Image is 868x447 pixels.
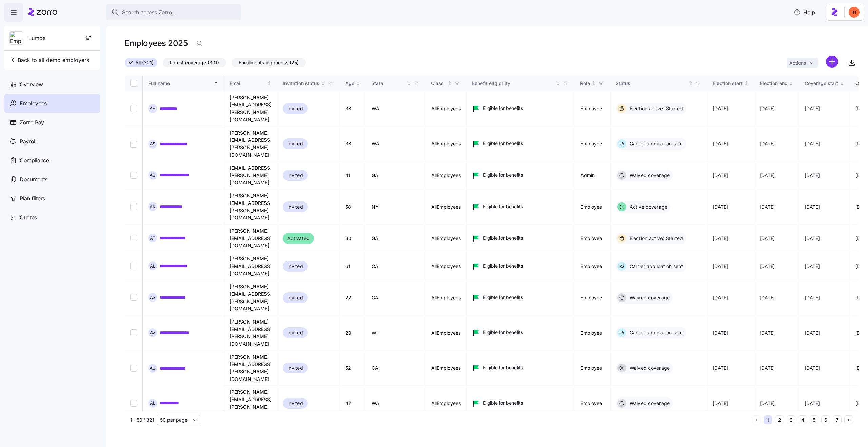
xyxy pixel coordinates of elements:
[224,127,277,162] td: [PERSON_NAME][EMAIL_ADDRESS][PERSON_NAME][DOMAIN_NAME]
[713,235,728,242] span: [DATE]
[844,415,853,424] button: Next page
[713,140,728,147] span: [DATE]
[483,364,523,371] span: Eligible for benefits
[340,91,366,127] td: 38
[130,105,137,112] input: Select record 1
[628,172,670,179] span: Waived coverage
[366,351,426,386] td: CA
[713,105,728,112] span: [DATE]
[130,235,137,242] input: Select record 5
[20,156,49,165] span: Compliance
[20,99,47,108] span: Employees
[287,364,303,372] span: Invited
[340,225,366,252] td: 30
[106,4,241,20] button: Search across Zorro...
[4,113,100,132] a: Zorro Pay
[805,263,820,270] span: [DATE]
[122,8,177,17] span: Search across Zorro...
[707,76,754,91] th: Election startNot sorted
[575,127,611,162] td: Employee
[760,80,788,87] div: Election end
[7,53,92,67] button: Back to all demo employers
[483,294,523,301] span: Eligible for benefits
[426,189,467,225] td: AllEmployees
[287,234,310,242] span: Activated
[345,80,354,87] div: Age
[366,280,426,315] td: CA
[20,137,37,146] span: Payroll
[575,315,611,351] td: Employee
[483,235,523,241] span: Eligible for benefits
[130,416,154,423] span: 1 - 50 / 321
[575,76,611,91] th: RoleNot sorted
[713,263,728,270] span: [DATE]
[575,351,611,386] td: Employee
[805,400,820,407] span: [DATE]
[591,81,596,86] div: Not sorted
[130,80,137,87] input: Select all records
[760,172,775,179] span: [DATE]
[575,91,611,127] td: Employee
[760,400,775,407] span: [DATE]
[628,294,670,301] span: Waived coverage
[366,252,426,280] td: CA
[10,32,23,45] img: Employer logo
[170,58,219,67] span: Latest coverage (301)
[224,189,277,225] td: [PERSON_NAME][EMAIL_ADDRESS][PERSON_NAME][DOMAIN_NAME]
[20,213,37,222] span: Quotes
[760,365,775,371] span: [DATE]
[713,203,728,210] span: [DATE]
[833,415,842,424] button: 7
[483,105,523,112] span: Eligible for benefits
[20,80,43,89] span: Overview
[150,295,156,300] span: A S
[224,252,277,280] td: [PERSON_NAME][EMAIL_ADDRESS][DOMAIN_NAME]
[4,94,100,113] a: Employees
[287,171,303,179] span: Invited
[4,208,100,227] a: Quotes
[130,365,137,371] input: Select record 9
[628,105,683,112] span: Election active: Started
[580,80,590,87] div: Role
[130,203,137,210] input: Select record 4
[760,330,775,336] span: [DATE]
[356,81,360,86] div: Not sorted
[483,203,523,210] span: Eligible for benefits
[426,161,467,189] td: AllEmployees
[321,81,325,86] div: Not sorted
[426,252,467,280] td: AllEmployees
[287,203,303,211] span: Invited
[224,225,277,252] td: [PERSON_NAME][EMAIL_ADDRESS][DOMAIN_NAME]
[366,127,426,162] td: WA
[130,329,137,336] input: Select record 8
[760,105,775,112] span: [DATE]
[788,5,821,19] button: Help
[20,175,47,184] span: Documents
[224,351,277,386] td: [PERSON_NAME][EMAIL_ADDRESS][PERSON_NAME][DOMAIN_NAME]
[805,294,820,301] span: [DATE]
[366,76,426,91] th: StateNot sorted
[366,386,426,421] td: WA
[713,365,728,371] span: [DATE]
[340,127,366,162] td: 38
[340,315,366,351] td: 29
[224,315,277,351] td: [PERSON_NAME][EMAIL_ADDRESS][PERSON_NAME][DOMAIN_NAME]
[840,81,844,86] div: Not sorted
[805,203,820,210] span: [DATE]
[287,104,303,113] span: Invited
[372,80,406,87] div: State
[20,118,44,127] span: Zorro Pay
[150,331,156,335] span: A V
[849,7,860,18] img: f3711480c2c985a33e19d88a07d4c111
[798,415,807,424] button: 4
[340,161,366,189] td: 41
[760,203,775,210] span: [DATE]
[130,172,137,179] input: Select record 3
[340,252,366,280] td: 61
[713,80,743,87] div: Election start
[713,400,728,407] span: [DATE]
[150,173,156,177] span: A G
[4,151,100,170] a: Compliance
[787,58,818,68] button: Actions
[150,205,156,209] span: A K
